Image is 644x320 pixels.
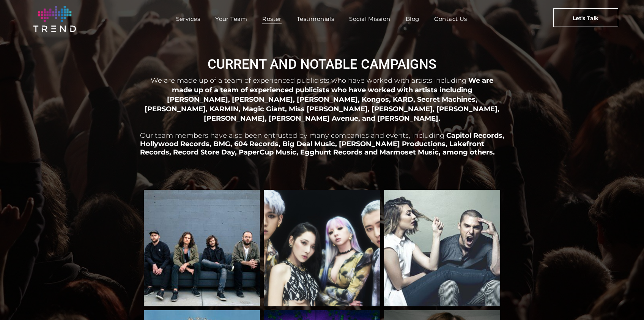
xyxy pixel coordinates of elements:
[342,13,398,24] a: Social Mission
[140,131,444,140] span: Our team members have also been entrusted by many companies and events, including
[255,13,289,24] a: Roster
[553,8,618,27] a: Let's Talk
[289,13,342,24] a: Testimonials
[144,190,260,306] a: Kongos
[384,190,501,306] a: Karmin
[208,57,436,72] span: CURRENT AND NOTABLE CAMPAIGNS
[151,76,466,85] span: We are made up of a team of experienced publicists who have worked with artists including
[264,190,380,306] a: KARD
[573,9,598,28] span: Let's Talk
[208,13,255,24] a: Your Team
[398,13,427,24] a: Blog
[145,76,499,122] span: We are made up of a team of experienced publicists who have worked with artists including [PERSON...
[427,13,475,24] a: Contact Us
[33,6,76,32] img: logo
[168,13,208,24] a: Services
[140,131,504,156] span: Capitol Records, Hollywood Records, BMG, 604 Records, Big Deal Music, [PERSON_NAME] Productions, ...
